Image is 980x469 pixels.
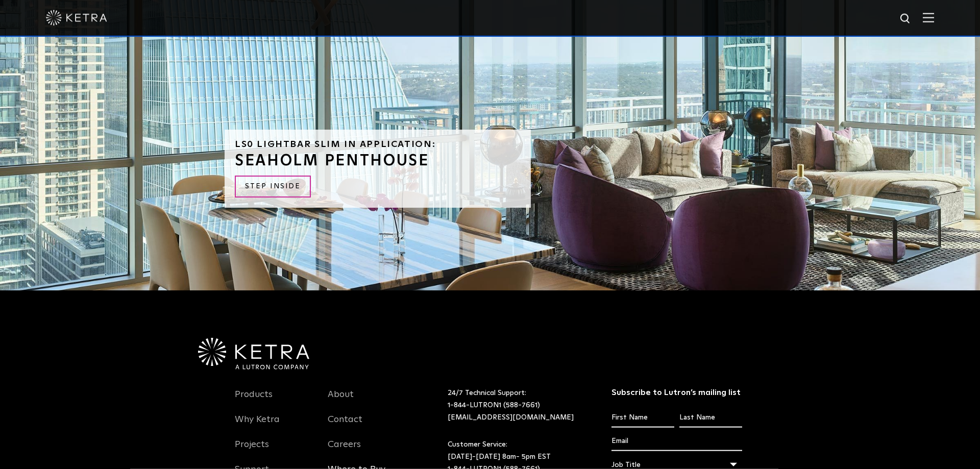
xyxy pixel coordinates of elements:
input: First Name [611,408,674,428]
a: Projects [235,439,269,462]
h6: LS0 Lightbar Slim in Application: [235,140,521,149]
a: [EMAIL_ADDRESS][DOMAIN_NAME] [448,414,574,421]
a: About [328,389,354,412]
p: 24/7 Technical Support: [448,387,586,424]
h3: Subscribe to Lutron’s mailing list [611,387,743,398]
img: search icon [899,13,912,26]
img: Ketra-aLutronCo_White_RGB [198,338,309,369]
input: Email [611,432,743,451]
a: 1-844-LUTRON1 (588-7661) [448,402,540,409]
a: STEP INSIDE [235,176,311,198]
input: Last Name [679,408,742,428]
a: Careers [328,439,361,462]
a: Products [235,389,273,412]
a: Why Ketra [235,414,280,437]
h3: SEAHOLM PENTHOUSE [235,153,521,168]
img: Hamburger%20Nav.svg [923,13,934,22]
a: Contact [328,414,362,437]
img: ketra-logo-2019-white [46,10,107,26]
